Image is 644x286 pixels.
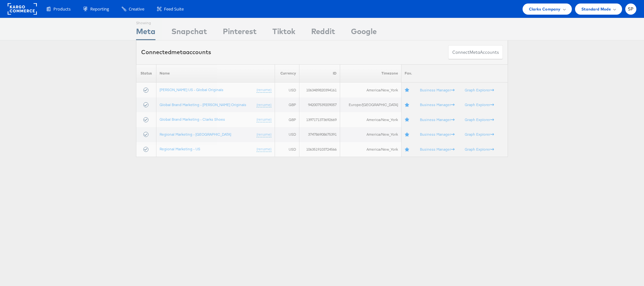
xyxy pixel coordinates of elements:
a: (rename) [257,102,271,108]
a: Global Brand Marketing - Clarks Shoes [160,117,225,122]
div: Reddit [311,26,335,40]
a: Business Manager [420,147,455,152]
td: 942007539209057 [299,97,340,112]
span: Feed Suite [164,6,184,12]
div: Pinterest [223,26,257,40]
td: GBP [275,112,299,127]
span: Clarks Company [529,6,561,12]
span: meta [171,48,186,56]
span: Creative [129,6,144,12]
span: Products [53,6,71,12]
a: Graph Explorer [465,88,494,92]
td: USD [275,127,299,142]
div: Google [351,26,377,40]
th: Currency [275,64,299,82]
td: USD [275,142,299,157]
a: Business Manager [420,132,455,137]
td: America/New_York [340,112,401,127]
span: SP [628,7,634,11]
td: 1397171373692669 [299,112,340,127]
a: Global Brand Marketing - [PERSON_NAME] Originals [160,102,246,107]
a: (rename) [257,147,271,152]
th: Status [136,64,156,82]
td: America/New_York [340,127,401,142]
td: GBP [275,97,299,112]
div: Showing [136,18,155,26]
a: (rename) [257,132,271,137]
span: Reporting [90,6,109,12]
div: Connected accounts [141,48,211,56]
td: America/New_York [340,82,401,97]
a: (rename) [257,87,271,93]
td: America/New_York [340,142,401,157]
div: Meta [136,26,155,40]
a: (rename) [257,117,271,122]
a: Regional Marketing - [GEOGRAPHIC_DATA] [160,132,231,137]
a: Graph Explorer [465,147,494,152]
button: ConnectmetaAccounts [448,45,503,60]
th: ID [299,64,340,82]
a: [PERSON_NAME] US - Global Originals [160,87,223,92]
a: Graph Explorer [465,117,494,122]
td: USD [275,82,299,97]
a: Regional Marketing - US [160,147,200,151]
a: Graph Explorer [465,102,494,107]
a: Business Manager [420,102,455,107]
div: Snapchat [171,26,207,40]
td: Europe/[GEOGRAPHIC_DATA] [340,97,401,112]
td: 374786908675391 [299,127,340,142]
div: Tiktok [272,26,295,40]
a: Business Manager [420,117,455,122]
th: Timezone [340,64,401,82]
a: Graph Explorer [465,132,494,137]
td: 1063519103724566 [299,142,340,157]
a: Business Manager [420,88,455,92]
td: 1063489820394161 [299,82,340,97]
span: meta [469,49,480,55]
th: Name [156,64,275,82]
span: Standard Mode [581,6,611,12]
